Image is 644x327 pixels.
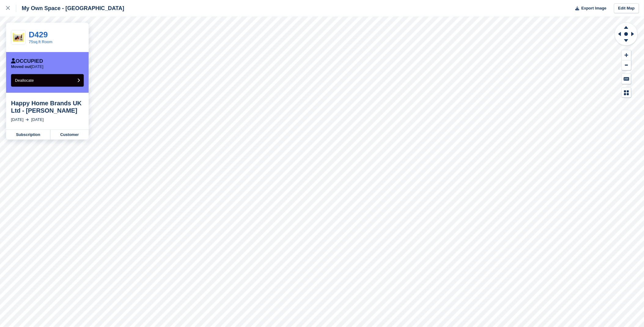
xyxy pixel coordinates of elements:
div: [DATE] [31,117,44,123]
span: Export Image [581,5,606,11]
div: Happy Home Brands UK Ltd - [PERSON_NAME] [11,100,84,114]
span: Deallocate [15,78,34,83]
button: Deallocate [11,74,84,87]
img: 75sqft_storage_room-front-3.png [11,30,25,44]
img: arrow-right-light-icn-cde0832a797a2874e46488d9cf13f60e5c3a73dbe684e267c42b8395dfbc2abf.svg [26,118,29,121]
div: Occupied [11,58,43,64]
div: My Own Space - [GEOGRAPHIC_DATA] [16,5,124,12]
a: Customer [50,130,89,140]
a: 75sq.ft Room [29,39,52,44]
button: Zoom In [622,50,631,60]
button: Export Image [572,3,607,13]
button: Map Legend [622,88,631,98]
button: Keyboard Shortcuts [622,74,631,84]
span: Moved out [11,64,31,69]
a: D429 [29,30,48,39]
p: [DATE] [11,64,43,69]
div: [DATE] [11,117,24,123]
a: Subscription [6,130,50,140]
button: Zoom Out [622,60,631,70]
a: Edit Map [614,3,639,13]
